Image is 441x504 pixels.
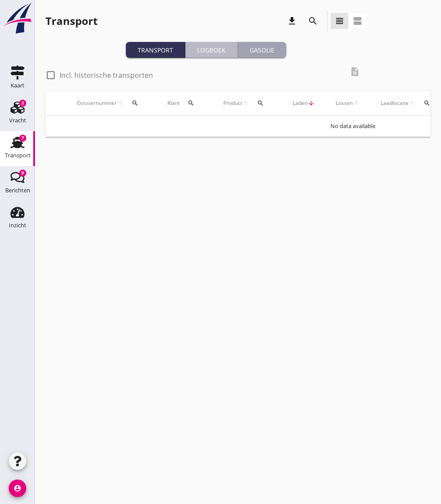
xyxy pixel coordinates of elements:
[19,170,26,177] div: 9
[381,99,409,107] span: Laadlocatie
[409,100,416,107] i: arrow_upward
[45,14,97,28] div: Transport
[334,16,345,26] i: view_headline
[59,71,153,80] label: Incl. historische transporten
[308,16,318,26] i: search
[353,100,360,107] i: arrow_upward
[188,100,194,107] i: search
[352,16,363,26] i: view_agenda
[10,83,24,88] div: Kaart
[2,2,33,35] img: logo-small.a267ee39.svg
[19,135,26,142] div: 7
[424,100,431,107] i: search
[185,42,238,58] button: Logboek
[5,153,31,158] div: Transport
[117,100,124,107] i: arrow_upward
[167,93,202,114] div: Klant
[287,16,297,26] i: download
[238,42,286,58] button: Gasolie
[5,188,30,193] div: Berichten
[257,100,264,107] i: search
[9,222,26,228] div: Inzicht
[223,99,242,107] span: Product
[77,99,117,107] span: Dossiernummer
[242,100,249,107] i: arrow_upward
[336,99,353,107] span: Lossen
[129,45,181,55] div: Transport
[132,100,139,107] i: search
[241,45,283,55] div: Gasolie
[189,45,234,55] div: Logboek
[293,99,308,107] span: Laden
[9,118,26,123] div: Vracht
[19,100,26,107] div: 2
[126,42,185,58] button: Transport
[308,100,315,107] i: arrow_downward
[9,480,26,497] i: account_circle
